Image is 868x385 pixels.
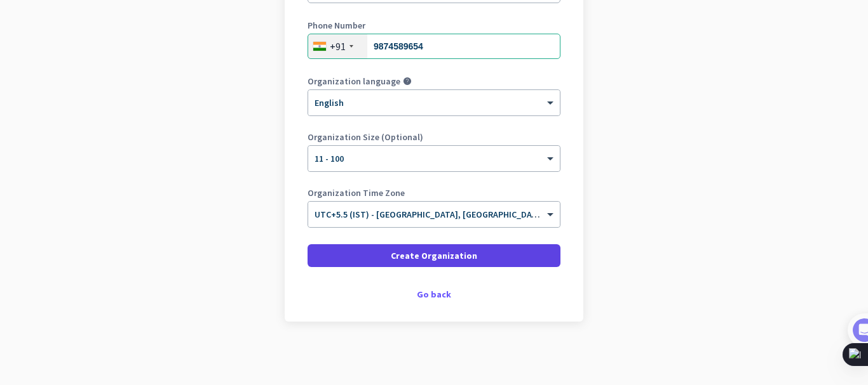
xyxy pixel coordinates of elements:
i: help [403,77,412,86]
label: Organization language [308,77,400,86]
label: Phone Number [308,21,560,30]
button: Create Organization [308,244,560,267]
input: 74104 10123 [308,34,560,59]
div: +91 [330,40,346,53]
span: Create Organization [391,249,477,262]
div: Go back [308,290,560,299]
label: Organization Time Zone [308,188,560,197]
label: Organization Size (Optional) [308,133,560,141]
